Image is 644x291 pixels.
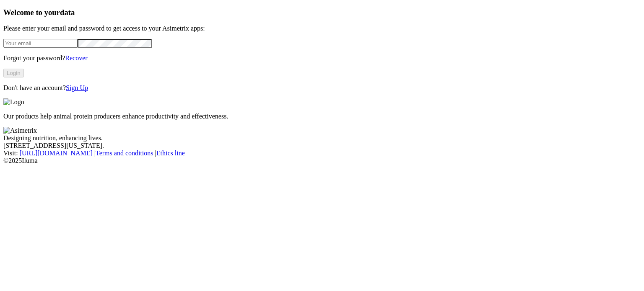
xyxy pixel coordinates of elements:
a: Ethics line [156,149,185,157]
a: Sign Up [66,84,88,91]
div: © 2025 Iluma [3,157,641,165]
p: Please enter your email and password to get access to your Asimetrix apps: [3,25,641,32]
p: Don't have an account? [3,84,641,92]
h3: Welcome to your [3,8,641,17]
p: Forgot your password? [3,54,641,62]
a: [URL][DOMAIN_NAME] [20,149,93,157]
p: Our products help animal protein producers enhance productivity and effectiveness. [3,113,641,120]
a: Recover [65,54,87,62]
a: Terms and conditions [96,149,153,157]
div: Designing nutrition, enhancing lives. [3,134,641,142]
div: Visit : | | [3,149,641,157]
button: Login [3,69,24,77]
img: Asimetrix [3,127,37,134]
input: Your email [3,39,78,48]
div: [STREET_ADDRESS][US_STATE]. [3,142,641,149]
span: data [60,8,75,17]
img: Logo [3,98,24,106]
